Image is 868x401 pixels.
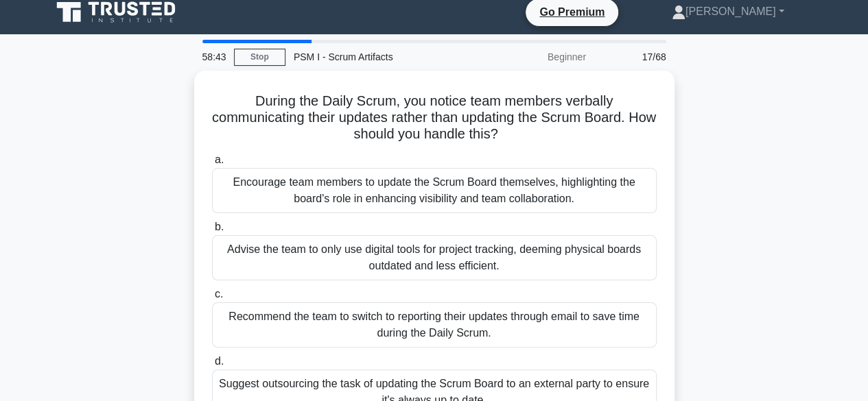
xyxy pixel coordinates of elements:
[474,43,594,71] div: Beginner
[215,288,223,300] span: c.
[215,221,224,232] span: b.
[212,235,657,280] div: Advise the team to only use digital tools for project tracking, deeming physical boards outdated ...
[194,43,234,71] div: 58:43
[531,3,613,21] a: Go Premium
[215,154,224,165] span: a.
[234,49,285,66] a: Stop
[211,93,658,143] h5: During the Daily Scrum, you notice team members verbally communicating their updates rather than ...
[212,168,657,213] div: Encourage team members to update the Scrum Board themselves, highlighting the board's role in enh...
[212,302,657,348] div: Recommend the team to switch to reporting their updates through email to save time during the Dai...
[285,43,474,71] div: PSM I - Scrum Artifacts
[215,355,224,367] span: d.
[594,43,675,71] div: 17/68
